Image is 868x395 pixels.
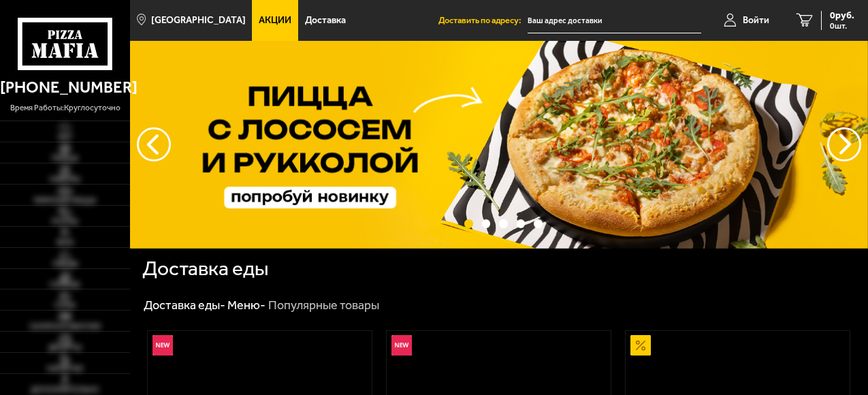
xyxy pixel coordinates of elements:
h1: Доставка еды [142,259,268,279]
button: точки переключения [499,219,508,228]
span: Акции [259,16,291,25]
span: Доставка [305,16,346,25]
img: Новинка [152,335,173,355]
button: точки переключения [534,219,543,228]
span: 0 руб. [830,11,854,20]
button: точки переключения [517,219,526,228]
button: предыдущий [827,127,861,161]
div: Популярные товары [268,298,379,313]
img: Новинка [391,335,412,355]
button: следующий [137,127,171,161]
img: Акционный [630,335,651,355]
span: 0 шт. [830,22,854,30]
span: Доставить по адресу: [438,16,528,25]
input: Ваш адрес доставки [528,8,701,33]
a: Меню- [227,298,266,313]
span: Войти [743,16,769,25]
button: точки переключения [464,219,473,228]
span: [GEOGRAPHIC_DATA] [151,16,246,25]
button: точки переключения [482,219,491,228]
a: Доставка еды- [144,298,225,313]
